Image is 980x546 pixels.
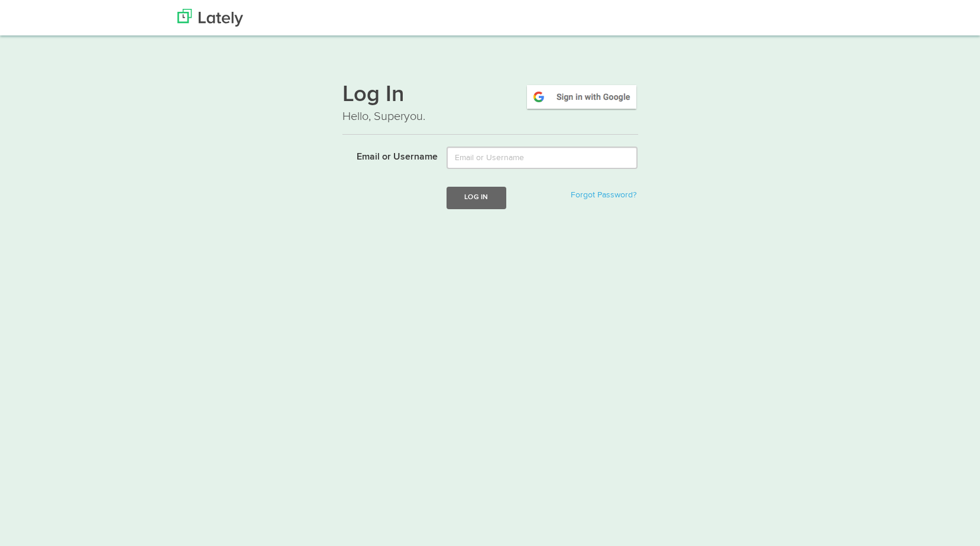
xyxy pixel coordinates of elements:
button: Log In [447,187,506,209]
h1: Log In [342,83,638,108]
input: Email or Username [447,147,638,169]
a: Forgot Password? [571,191,636,199]
p: Hello, Superyou. [342,108,638,125]
img: google-signin.png [525,83,638,110]
img: Lately [177,9,243,27]
label: Email or Username [334,147,438,164]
